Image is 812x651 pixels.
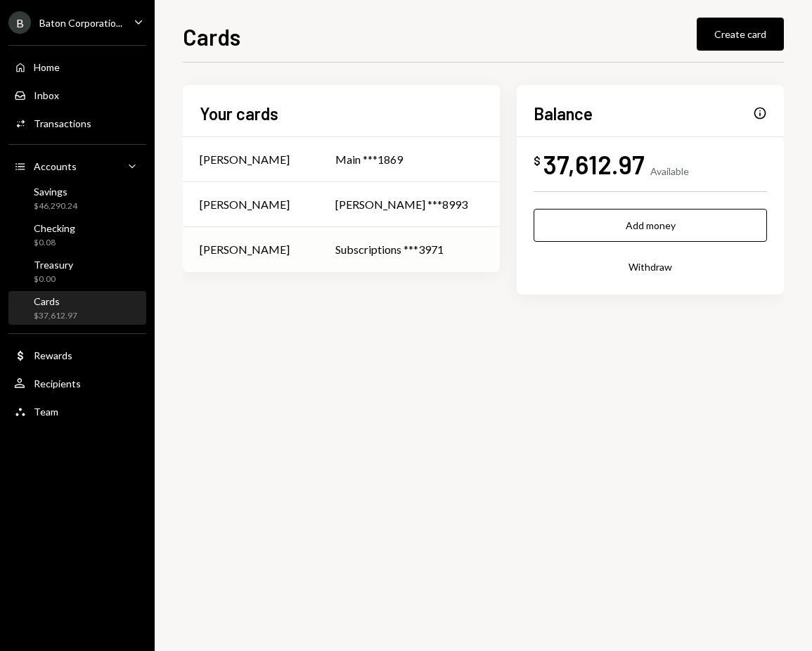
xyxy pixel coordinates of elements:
button: Withdraw [534,250,767,283]
div: $ [534,154,541,168]
button: Add money [534,209,767,242]
div: Available [650,165,689,177]
div: Cards [34,295,77,307]
div: Accounts [34,160,77,172]
h2: Your cards [200,102,278,125]
div: Baton Corporatio... [39,17,122,29]
a: Inbox [8,82,146,108]
h1: Cards [183,22,240,51]
div: Treasury [34,259,73,271]
a: Accounts [8,153,146,179]
a: Treasury$0.00 [8,254,146,288]
div: $37,612.97 [34,310,77,322]
div: Home [34,61,60,73]
div: Recipients [34,378,81,389]
a: Home [8,54,146,79]
div: Checking [34,222,75,234]
div: 37,612.97 [543,148,645,180]
div: Subscriptions ***3971 [335,241,483,258]
div: $0.00 [34,273,73,285]
div: [PERSON_NAME] [200,196,290,213]
h2: Balance [534,102,593,125]
div: Rewards [34,349,72,361]
a: Rewards [8,342,146,368]
div: [PERSON_NAME] [200,151,290,168]
a: Checking$0.08 [8,218,146,252]
div: $0.08 [34,237,75,249]
div: $46,290.24 [34,200,77,212]
div: [PERSON_NAME] ***8993 [335,196,483,213]
div: Transactions [34,117,91,129]
a: Recipients [8,370,146,396]
div: [PERSON_NAME] [200,241,290,258]
div: Team [34,406,58,418]
div: Inbox [34,89,59,101]
a: Savings$46,290.24 [8,181,146,215]
a: Cards$37,612.97 [8,291,146,325]
div: B [8,11,31,34]
a: Team [8,399,146,424]
div: Savings [34,186,77,198]
a: Transactions [8,110,146,136]
button: Create card [697,18,784,51]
